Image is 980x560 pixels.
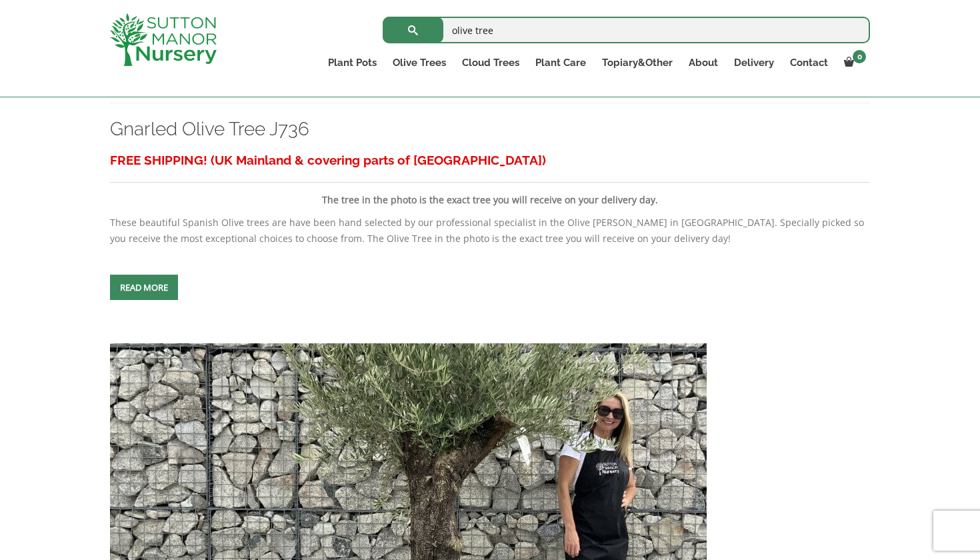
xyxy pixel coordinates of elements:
a: Topiary&Other [594,53,681,72]
a: Plant Pots [320,53,385,72]
a: Delivery [726,53,782,72]
h3: FREE SHIPPING! (UK Mainland & covering parts of [GEOGRAPHIC_DATA]) [110,148,870,173]
a: About [681,53,726,72]
img: logo [110,13,217,66]
a: 0 [836,53,870,72]
a: Plant Care [527,53,594,72]
a: Gnarled Olive Tree J736 [110,118,309,140]
input: Search... [383,17,870,43]
a: Cloud Trees [454,53,527,72]
a: Read more [110,275,178,300]
a: Gnarled Olive Tree J716 [110,479,707,492]
span: 0 [853,50,866,63]
strong: The tree in the photo is the exact tree you will receive on your delivery day. [322,193,658,206]
a: Olive Trees [385,53,454,72]
a: Contact [782,53,836,72]
div: These beautiful Spanish Olive trees are have been hand selected by our professional specialist in... [110,148,870,247]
